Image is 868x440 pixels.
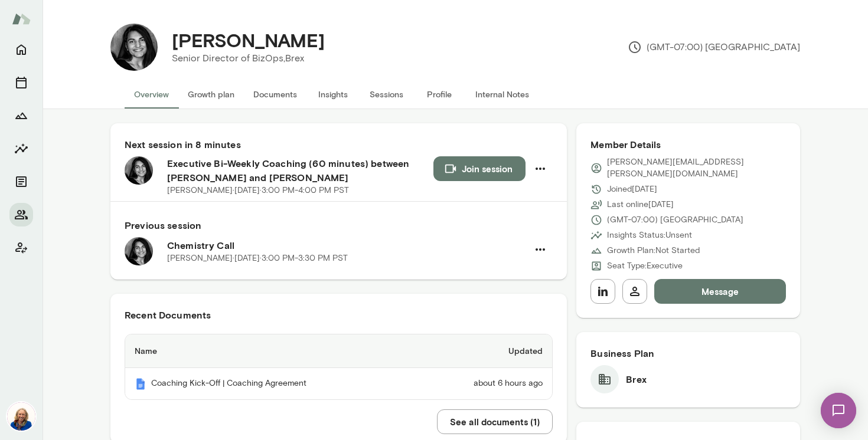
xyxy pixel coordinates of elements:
button: Insights [306,80,360,109]
td: about 6 hours ago [417,368,552,399]
button: Overview [125,80,178,109]
button: Profile [413,80,466,109]
p: [PERSON_NAME] · [DATE] · 3:00 PM-3:30 PM PST [167,252,348,264]
img: Mento [12,8,31,30]
button: Documents [244,80,306,109]
th: Coaching Kick-Off | Coaching Agreement [125,368,417,399]
p: Joined [DATE] [607,183,657,195]
img: Cathy Wright [7,402,35,431]
h6: Previous session [125,218,553,232]
p: Last online [DATE] [607,199,674,211]
button: Client app [9,236,33,260]
h6: Member Details [590,137,786,152]
button: Internal Notes [466,80,539,109]
h6: Business Plan [590,346,786,360]
p: Senior Director of BizOps, Brex [172,51,325,65]
h6: Executive Bi-Weekly Coaching (60 minutes) between [PERSON_NAME] and [PERSON_NAME] [167,156,433,185]
p: (GMT-07:00) [GEOGRAPHIC_DATA] [628,40,800,54]
button: Sessions [360,80,413,109]
img: Ambika Kumar [110,24,158,71]
button: Sessions [9,71,33,94]
th: Updated [417,334,552,368]
p: [PERSON_NAME] · [DATE] · 3:00 PM-4:00 PM PST [167,185,349,196]
p: [PERSON_NAME][EMAIL_ADDRESS][PERSON_NAME][DOMAIN_NAME] [607,156,786,180]
h6: Next session in 8 minutes [125,137,553,152]
img: Mento [135,378,146,390]
p: Seat Type: Executive [607,260,683,272]
button: Join session [433,156,526,181]
th: Name [125,334,417,368]
button: Documents [9,170,33,193]
button: See all documents (1) [437,409,553,434]
button: Insights [9,137,33,160]
p: Growth Plan: Not Started [607,245,700,257]
h6: Brex [626,372,647,386]
p: (GMT-07:00) [GEOGRAPHIC_DATA] [607,214,743,226]
button: Growth plan [178,80,244,109]
h6: Recent Documents [125,308,553,322]
button: Message [654,279,786,304]
h6: Chemistry Call [167,238,528,252]
button: Members [9,203,33,226]
p: Insights Status: Unsent [607,229,692,241]
h4: [PERSON_NAME] [172,29,325,51]
button: Home [9,38,33,61]
button: Growth Plan [9,104,33,127]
